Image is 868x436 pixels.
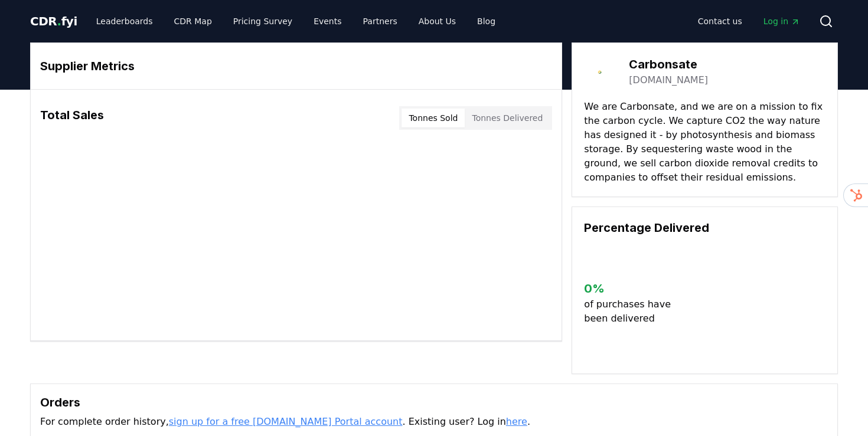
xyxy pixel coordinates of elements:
[57,14,61,28] span: .
[40,57,552,75] h3: Supplier Metrics
[688,11,810,32] nav: Main
[40,106,104,130] h3: Total Sales
[506,416,527,427] a: here
[169,416,403,427] a: sign up for a free [DOMAIN_NAME] Portal account
[354,11,407,32] a: Partners
[468,11,505,32] a: Blog
[584,297,680,326] p: of purchases have been delivered
[584,219,825,237] h3: Percentage Delivered
[30,14,77,28] span: CDR fyi
[584,280,680,297] h3: 0 %
[304,11,351,32] a: Events
[629,55,708,73] h3: Carbonsate
[409,11,465,32] a: About Us
[584,100,825,185] p: We are Carbonsate, and we are on a mission to fix the carbon cycle. We capture CO2 the way nature...
[754,11,810,32] a: Log in
[763,15,800,27] span: Log in
[40,394,828,411] h3: Orders
[402,109,465,127] button: Tonnes Sold
[40,415,828,429] p: For complete order history, . Existing user? Log in .
[688,11,752,32] a: Contact us
[165,11,221,32] a: CDR Map
[584,55,617,88] img: Carbonsate-logo
[30,13,77,29] a: CDR.fyi
[465,109,550,127] button: Tonnes Delivered
[87,11,162,32] a: Leaderboards
[224,11,302,32] a: Pricing Survey
[629,73,708,87] a: [DOMAIN_NAME]
[87,11,505,32] nav: Main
